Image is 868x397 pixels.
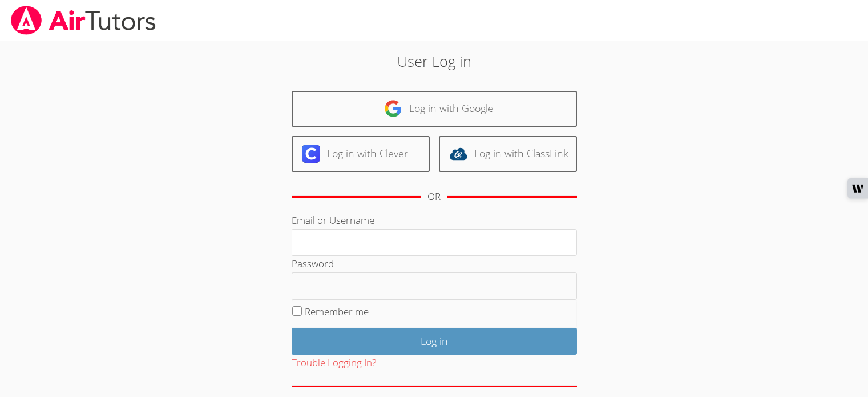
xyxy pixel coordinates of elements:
[427,189,441,205] div: OR
[439,136,577,172] a: Log in with ClassLink
[292,355,376,371] button: Trouble Logging In?
[292,91,577,127] a: Log in with Google
[292,328,577,355] input: Log in
[449,145,467,163] img: classlink-logo-d6bb404cc1216ec64c9a2012d9dc4662098be43eaf13dc465df04b49fa7ab582.svg
[200,50,668,72] h2: User Log in
[302,145,320,163] img: clever-logo-6eab21bc6e7a338710f1a6ff85c0baf02591cd810cc4098c63d3a4b26e2feb20.svg
[305,305,369,318] label: Remember me
[292,136,430,172] a: Log in with Clever
[384,99,402,118] img: google-logo-50288ca7cdecda66e5e0955fdab243c47b7ad437acaf1139b6f446037453330a.svg
[292,214,374,227] label: Email or Username
[10,6,157,35] img: airtutors_banner-c4298cdbf04f3fff15de1276eac7730deb9818008684d7c2e4769d2f7ddbe033.png
[292,257,334,270] label: Password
